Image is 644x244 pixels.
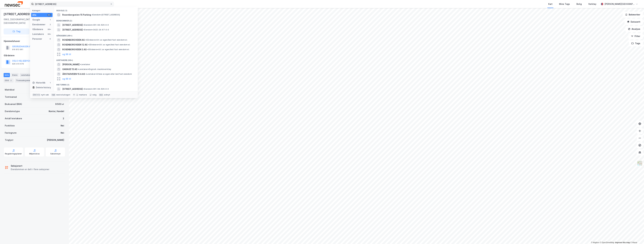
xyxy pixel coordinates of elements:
[32,23,45,26] div: Eiendommer
[20,73,36,77] div: Leietakere
[62,63,80,66] span: [PERSON_NAME]
[92,94,96,96] div: velg
[559,2,570,6] div: Mine Tags
[62,48,87,51] span: ROSENBORGVEIEN 3 AS
[32,93,40,96] div: Ctrl + k
[5,131,16,135] div: Festegrunn
[104,94,110,96] div: avbryt
[576,2,582,6] div: Bolig
[32,37,42,41] div: Personer
[83,29,109,31] span: Eiendom • 3422-24-67-0-0
[83,24,84,26] span: •
[604,2,634,6] div: [PERSON_NAME][GEOGRAPHIC_DATA]
[92,14,120,16] span: Eiendom • [STREET_ADDRESS]
[32,32,44,36] div: Leietakere
[54,7,138,12] div: Google (1)
[49,19,51,21] div: 1
[5,1,23,7] img: newsec-logo.f6e21ccffca1b3a03d2d.png
[29,153,40,155] div: Miljøstatus
[548,2,552,6] div: Kart
[4,12,33,16] div: [STREET_ADDRESS]
[99,93,103,96] div: esc
[15,78,35,83] div: Transaksjoner
[49,38,51,40] div: 0
[32,28,43,31] div: Gårdeiere
[78,68,111,70] span: Leietaker • Engrosh. maskinverktøy
[88,44,89,46] span: •
[629,40,643,46] button: Tags
[4,39,65,43] div: Hjemmelshaver
[629,230,644,244] iframe: Chat Widget
[5,95,17,99] div: Tomteareal
[49,23,51,26] div: 2
[5,88,15,92] div: Matrikkel
[36,86,51,89] div: Delete history
[79,94,87,96] div: markere
[62,28,83,32] span: [STREET_ADDRESS]
[32,18,40,22] div: Google
[637,160,643,166] img: Z
[629,230,644,244] div: Kontrollprogram for chat
[54,17,138,23] div: Eiendommer (2)
[54,57,138,62] div: Leietakere (99+)
[47,28,51,31] div: 99+
[51,93,56,96] div: tab
[88,44,130,46] span: Gårdeiere • Utl. av egen/leid fast eiendom el.
[5,153,22,155] div: Reguleringsplaner
[80,63,90,66] span: Leietaker
[80,63,81,66] span: •
[4,18,42,25] div: 0963, [GEOGRAPHIC_DATA], [GEOGRAPHIC_DATA]
[11,168,49,171] div: Eiendommen er delt i flere seksjoner
[47,14,51,16] div: 99+
[5,102,22,106] div: Bruksareal (BRA)
[628,33,643,39] button: Filter
[41,94,49,96] div: nytt søk
[87,48,88,51] span: •
[588,2,596,6] div: Verktøy
[92,14,93,16] span: •
[78,68,79,70] span: •
[54,81,138,87] div: Historikk (1)
[34,2,110,6] input: Søk på adresse, matrikkel, gårdeiere, leietakere eller personer
[62,23,83,27] span: [STREET_ADDRESS]
[85,39,127,41] span: Gårdeiere • Utl. av egen/leid fast eiendom el.
[47,33,51,35] div: 99+
[5,138,13,142] div: Tinglyst
[4,28,29,34] button: Tag
[600,241,614,244] a: OpenStreetMap
[49,110,64,113] div: Kontor, Handel
[5,117,22,120] div: Antall leietakere
[85,39,86,41] span: •
[83,24,109,26] span: Eiendom • 301-94-626-0-0
[56,94,70,96] div: neste kategori
[63,117,64,120] div: 2
[50,153,61,155] div: Saksinnsyn
[5,124,15,127] div: Punktleie
[83,88,84,90] span: •
[32,13,36,17] div: Alle
[625,26,643,32] button: Analyse
[62,13,91,17] span: Rosenbergveien 15 Parking
[12,63,24,65] div: 926 410 679
[47,138,64,142] div: [PERSON_NAME]
[5,110,20,113] div: Eiendomstype
[615,241,630,244] a: Improve this map
[62,53,71,56] button: og 96 til
[55,102,64,106] div: 9 503 ㎡
[32,81,45,85] div: Historikk
[12,48,23,51] div: 916 813 961
[86,73,132,75] span: Leietaker • Utleie av egen eller leid fast eiendom
[9,79,12,82] div: 2
[62,38,85,42] span: ROSENBORGVEIEN AS
[11,164,49,168] div: Seksjonert
[62,87,83,91] span: [STREET_ADDRESS]
[4,73,10,77] div: Info
[32,9,53,12] div: Kategori
[54,32,138,38] div: Gårdeiere (99+)
[49,82,51,84] div: 1
[623,12,643,18] button: Bokmerker
[4,54,65,57] div: Gårdeiere
[61,124,64,127] div: Nei
[11,73,19,77] div: Eiere
[62,67,77,71] span: GARAGE 15 AS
